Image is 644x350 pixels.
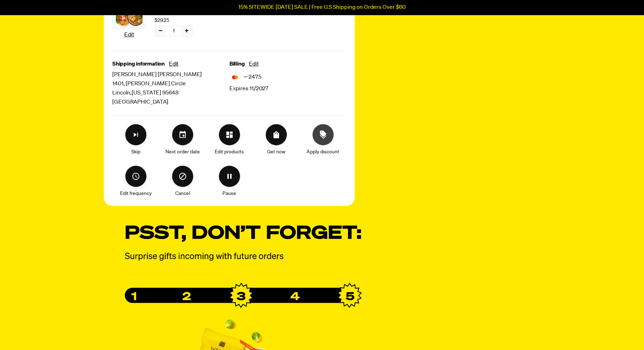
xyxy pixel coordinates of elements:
[173,27,175,35] span: 1
[172,124,193,145] button: Set your next order date
[219,166,240,187] button: Pause
[125,124,146,145] button: Skip subscription
[120,190,152,197] span: Edit frequency
[307,148,339,156] span: Apply discount
[154,17,169,24] span: $29.25
[267,148,285,156] span: Get now
[312,124,334,145] button: Apply discount
[175,190,190,197] span: Cancel
[112,60,165,69] span: Shipping information
[215,148,244,156] span: Edit products
[112,98,229,107] span: [GEOGRAPHIC_DATA]
[155,26,166,36] button: Decrease quantity
[125,166,146,187] button: Edit frequency
[112,79,229,88] span: 1401 , [PERSON_NAME] Circle
[172,166,193,187] button: Cancel
[266,124,287,145] button: Order Now
[249,60,258,69] button: Edit
[131,148,140,156] span: Skip
[229,84,269,93] span: Expires 11/2027
[112,124,346,197] div: Make changes for subscription
[229,72,241,83] img: svg%3E
[219,124,240,145] button: Edit products
[181,26,192,36] button: Increase quantity
[222,190,236,197] span: Pause
[112,70,229,79] span: [PERSON_NAME] [PERSON_NAME]
[124,30,134,39] button: Edit
[112,88,229,98] span: Lincoln , [US_STATE] 95648
[238,4,406,11] p: 15% SITEWIDE [DATE] SALE | Free U.S Shipping on Orders Over $60
[229,60,245,69] span: Billing
[165,148,200,156] span: Next order date
[169,60,178,69] button: Edit
[244,73,261,82] span: ···· 2475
